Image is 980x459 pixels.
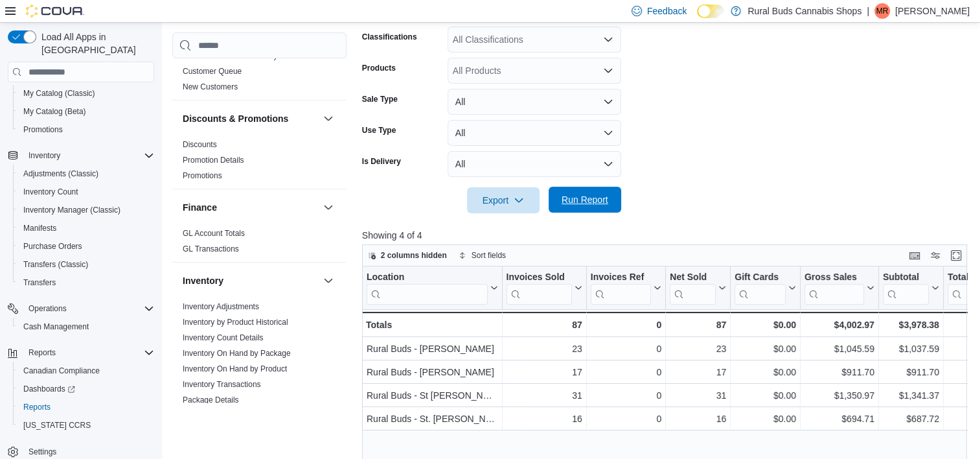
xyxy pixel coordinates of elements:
[367,342,498,357] div: Rural Buds - [PERSON_NAME]
[670,272,716,305] div: Net Sold
[183,82,238,91] a: New Customers
[804,272,864,284] div: Gross Sales
[23,124,63,135] span: Promotions
[13,102,159,121] button: My Catalog (Beta)
[883,365,939,381] div: $911.70
[362,156,401,167] label: Is Delivery
[13,380,159,398] a: Dashboards
[13,121,159,139] button: Promotions
[183,302,259,311] a: Inventory Adjustments
[183,348,291,359] span: Inventory On Hand by Package
[183,364,287,373] a: Inventory On Hand by Product
[883,272,929,305] div: Subtotal
[13,237,159,255] button: Purchase Orders
[804,272,864,305] div: Gross Sales
[670,342,726,357] div: 23
[18,363,105,379] a: Canadian Compliance
[28,303,67,314] span: Operations
[735,272,786,305] div: Gift Card Sales
[13,219,159,237] button: Manifests
[183,395,239,405] span: Package Details
[13,362,159,380] button: Canadian Compliance
[183,301,259,312] span: Inventory Adjustments
[13,416,159,434] button: [US_STATE] CCRS
[362,32,417,42] label: Classifications
[804,342,874,357] div: $1,045.59
[18,275,154,290] span: Transfers
[895,3,970,19] p: [PERSON_NAME]
[697,18,698,19] span: Dark Mode
[448,151,621,177] button: All
[23,301,154,316] span: Operations
[591,272,651,284] div: Invoices Ref
[23,148,65,163] button: Inventory
[735,272,786,284] div: Gift Cards
[883,412,939,427] div: $687.72
[367,412,498,427] div: Rural Buds - St. [PERSON_NAME]
[506,365,582,381] div: 17
[18,220,154,236] span: Manifests
[3,300,159,318] button: Operations
[804,365,874,381] div: $911.70
[18,399,56,415] a: Reports
[18,399,154,415] span: Reports
[28,150,60,161] span: Inventory
[506,388,582,404] div: 31
[13,255,159,274] button: Transfers (Classic)
[18,86,100,101] a: My Catalog (Classic)
[804,412,874,427] div: $694.71
[183,349,291,358] a: Inventory On Hand by Package
[183,364,287,374] span: Inventory On Hand by Product
[647,5,687,18] span: Feedback
[367,365,498,381] div: Rural Buds - [PERSON_NAME]
[670,317,726,333] div: 87
[735,272,796,305] button: Gift Cards
[183,201,217,214] h3: Finance
[362,125,396,135] label: Use Type
[18,122,154,137] span: Promotions
[506,272,571,305] div: Invoices Sold
[367,272,498,305] button: Location
[735,412,796,427] div: $0.00
[183,379,261,390] span: Inventory Transactions
[747,3,861,19] p: Rural Buds Cannabis Shops
[18,86,154,101] span: My Catalog (Classic)
[448,120,621,146] button: All
[381,250,447,261] span: 2 columns hidden
[183,318,288,327] a: Inventory by Product Historical
[475,187,532,213] span: Export
[28,347,56,358] span: Reports
[23,187,78,197] span: Inventory Count
[18,220,62,236] a: Manifests
[23,301,72,316] button: Operations
[28,447,56,457] span: Settings
[13,318,159,336] button: Cash Management
[549,187,621,213] button: Run Report
[183,67,242,76] a: Customer Queue
[183,228,245,239] span: GL Account Totals
[18,319,154,335] span: Cash Management
[591,388,661,404] div: 0
[23,277,56,288] span: Transfers
[18,239,154,254] span: Purchase Orders
[366,317,498,333] div: Totals
[562,193,608,206] span: Run Report
[183,229,245,238] a: GL Account Totals
[26,5,84,18] img: Cova
[183,317,288,327] span: Inventory by Product Historical
[18,257,154,272] span: Transfers (Classic)
[670,272,716,284] div: Net Sold
[883,317,939,333] div: $3,978.38
[183,274,223,287] h3: Inventory
[591,272,651,305] div: Invoices Ref
[867,3,869,19] p: |
[603,65,613,76] button: Open list of options
[23,169,98,179] span: Adjustments (Classic)
[23,88,95,99] span: My Catalog (Classic)
[18,166,154,182] span: Adjustments (Classic)
[506,272,582,305] button: Invoices Sold
[183,140,217,149] a: Discounts
[591,412,661,427] div: 0
[467,187,540,213] button: Export
[804,272,874,305] button: Gross Sales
